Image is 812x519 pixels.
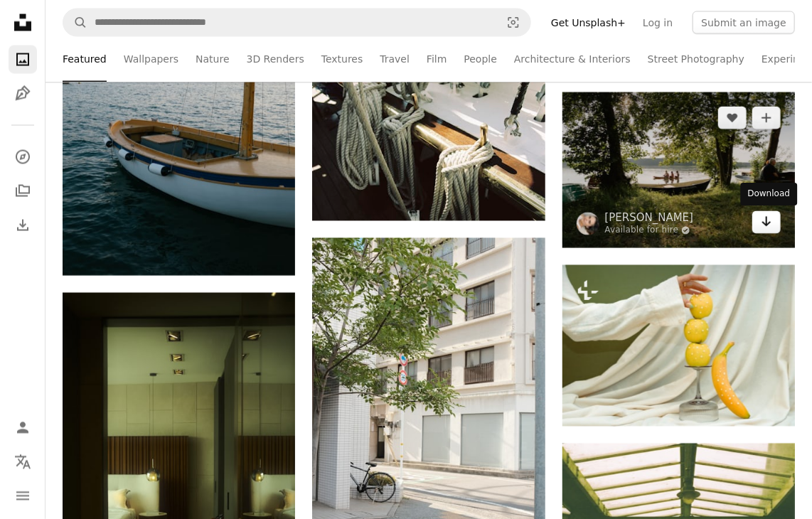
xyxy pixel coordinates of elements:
a: Street Photography [648,37,744,82]
a: Collections [9,177,37,205]
a: Hand stacking yellow apples with white dots [562,339,795,352]
img: Coiled ropes on a wooden boat railing [312,66,545,221]
a: Photos [9,46,37,74]
button: Menu [9,482,37,510]
a: Modern bedroom with two beds and stylish lighting. [63,493,295,505]
a: A bicycle parked on a sunny street next to a building. [312,406,545,419]
a: A small sailboat floats on calm water near shore. [63,95,295,107]
a: Get Unsplash+ [543,11,634,34]
a: [PERSON_NAME] [605,211,694,225]
a: Architecture & Interiors [514,37,631,82]
a: People [464,37,498,82]
form: Find visuals sitewide [63,9,531,37]
a: Download [752,211,781,234]
a: 3D Renders [247,37,304,82]
a: Download History [9,211,37,240]
img: Hand stacking yellow apples with white dots [562,265,795,427]
a: Coiled ropes on a wooden boat railing [312,137,545,149]
a: People rowing a boat on a calm lake [562,164,795,176]
a: Film [427,37,447,82]
a: Illustrations [9,80,37,108]
a: Explore [9,143,37,171]
a: Log in [634,11,681,34]
button: Submit an image [693,11,795,34]
img: Go to Polina Kuzovkova's profile [577,213,599,235]
button: Language [9,448,37,476]
button: Add to Collection [752,107,781,129]
a: Travel [380,37,410,82]
div: Download [741,183,798,206]
button: Visual search [496,9,530,36]
a: Available for hire [605,225,694,237]
button: Search Unsplash [63,9,87,36]
a: Log in / Sign up [9,414,37,442]
img: People rowing a boat on a calm lake [562,92,795,247]
button: Like [718,107,747,129]
a: Textures [321,37,363,82]
a: Wallpapers [124,37,178,82]
a: Home — Unsplash [9,9,37,40]
a: Nature [196,37,229,82]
